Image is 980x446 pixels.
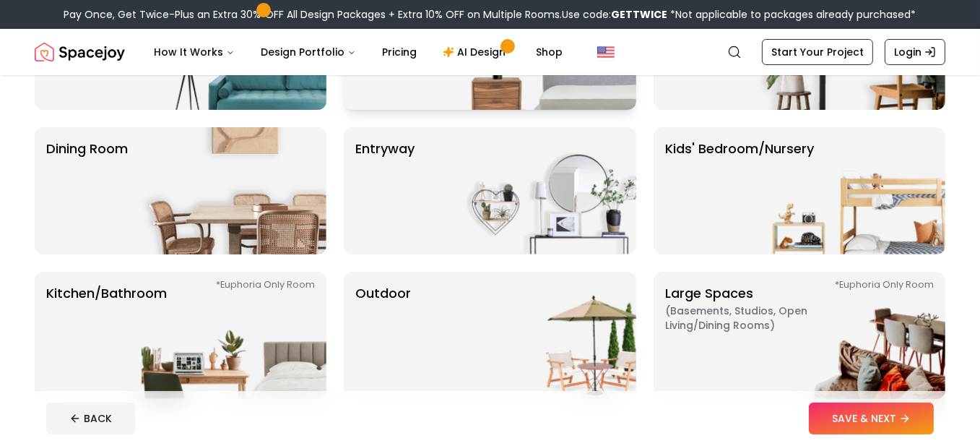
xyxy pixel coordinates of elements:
[431,38,521,67] a: AI Design
[665,283,846,387] p: Large Spaces
[760,127,945,254] img: Kids' Bedroom/Nursery
[35,38,125,67] a: Spacejoy
[46,139,128,243] p: Dining Room
[35,29,945,75] nav: Global
[355,139,415,243] p: entryway
[451,272,636,399] img: Outdoor
[809,403,934,434] button: SAVE & NEXT
[46,283,167,387] p: Kitchen/Bathroom
[46,403,135,434] button: BACK
[597,43,615,61] img: United States
[665,304,846,333] span: ( Basements, Studios, Open living/dining rooms )
[563,7,668,22] span: Use code:
[668,7,916,22] span: *Not applicable to packages already purchased*
[451,127,636,254] img: entryway
[142,272,326,399] img: Kitchen/Bathroom *Euphoria Only
[249,38,368,67] button: Design Portfolio
[142,38,246,67] button: How It Works
[35,38,125,67] img: Spacejoy Logo
[64,7,916,22] div: Pay Once, Get Twice-Plus an Extra 30% OFF All Design Packages + Extra 10% OFF on Multiple Rooms.
[665,139,814,243] p: Kids' Bedroom/Nursery
[142,127,326,254] img: Dining Room
[612,7,668,22] b: GETTWICE
[762,39,873,65] a: Start Your Project
[355,283,411,387] p: Outdoor
[885,39,945,65] a: Login
[370,38,428,67] a: Pricing
[760,272,945,399] img: Large Spaces *Euphoria Only
[142,38,574,67] nav: Main
[524,38,574,67] a: Shop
